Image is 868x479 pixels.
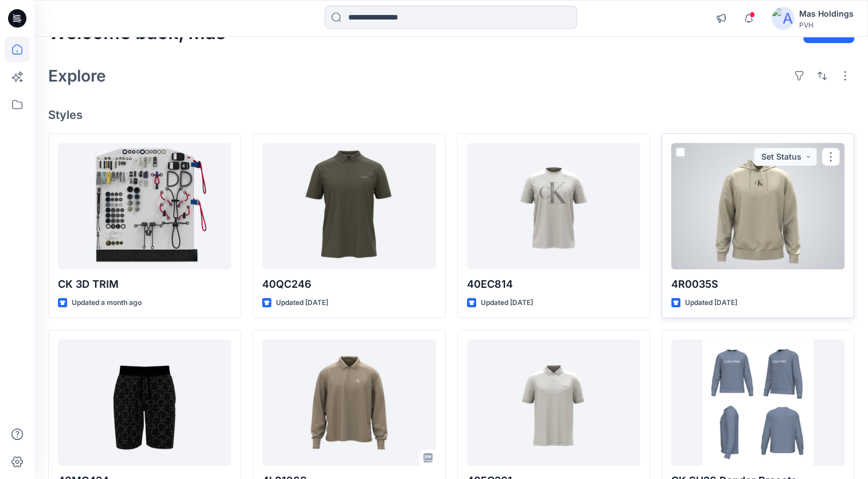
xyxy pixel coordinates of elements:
[262,276,435,292] p: 40QC246
[467,276,640,292] p: 40EC814
[481,297,533,309] p: Updated [DATE]
[58,339,231,466] a: 40MC424
[772,7,795,30] img: avatar
[48,67,106,85] h2: Explore
[262,339,435,466] a: 4L0186S
[58,143,231,269] a: CK 3D TRIM
[799,7,854,21] div: Mas Holdings
[685,297,737,309] p: Updated [DATE]
[262,143,435,269] a: 40QC246
[671,276,844,292] p: 4R0035S
[467,143,640,269] a: 40EC814
[467,339,640,466] a: 40FC261
[671,143,844,269] a: 4R0035S
[72,297,142,309] p: Updated a month ago
[276,297,328,309] p: Updated [DATE]
[671,339,844,466] a: CK SU26 Render Presets
[58,276,231,292] p: CK 3D TRIM
[48,108,854,122] h4: Styles
[799,21,854,29] div: PVH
